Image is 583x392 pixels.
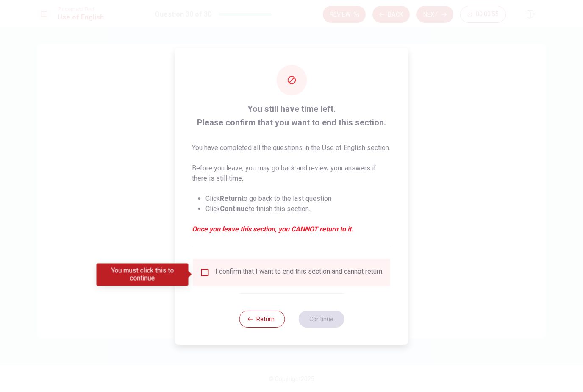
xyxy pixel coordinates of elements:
strong: Return [220,195,242,203]
li: Click to go back to the last question [205,194,391,204]
strong: Continue [220,205,249,213]
span: You must click this to continue [200,267,210,278]
span: You still have time left. Please confirm that you want to end this section. [192,102,391,129]
li: Click to finish this section. [205,204,391,214]
button: Return [239,311,285,328]
p: You have completed all the questions in the Use of English section. [192,143,391,153]
div: I confirm that I want to end this section and cannot return. [215,267,383,278]
button: Continue [298,311,344,328]
div: You must click this to continue [97,264,189,286]
p: Before you leave, you may go back and review your answers if there is still time. [192,163,391,183]
em: Once you leave this section, you CANNOT return to it. [192,224,391,234]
